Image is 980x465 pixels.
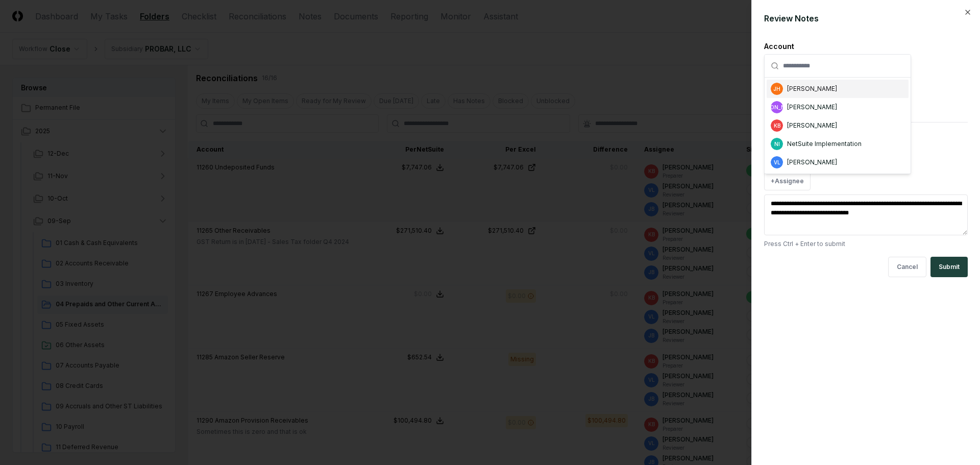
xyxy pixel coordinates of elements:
[930,257,968,277] button: Submit
[764,239,968,249] p: Press Ctrl + Enter to submit
[787,139,862,149] div: NetSuite Implementation
[787,84,837,93] div: [PERSON_NAME]
[787,121,837,130] div: [PERSON_NAME]
[888,257,926,277] button: Cancel
[764,172,811,190] button: +Assignee
[774,140,780,148] span: NI
[755,104,799,111] span: [PERSON_NAME]
[774,159,780,166] span: VL
[773,85,780,93] span: JH
[764,41,968,52] div: Account
[787,103,837,112] div: [PERSON_NAME]
[765,78,911,174] div: Suggestions
[774,122,780,130] span: KB
[764,12,968,25] div: Review Notes
[787,158,837,167] div: [PERSON_NAME]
